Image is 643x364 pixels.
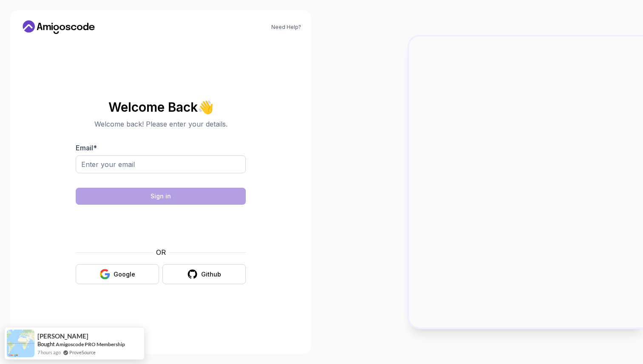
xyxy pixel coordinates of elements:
div: Google [114,270,135,279]
button: Google [76,264,159,284]
p: Welcome back! Please enter your details. [76,119,246,129]
div: Github [201,270,221,279]
button: Github [162,264,246,284]
a: Home link [20,20,97,34]
img: Amigoscode Dashboard [409,37,643,328]
span: Bought [37,341,55,347]
a: Need Help? [271,24,301,31]
p: OR [156,247,166,257]
label: Email * [76,144,97,152]
a: ProveSource [69,349,96,356]
input: Enter your email [76,155,246,173]
span: [PERSON_NAME] [37,333,88,340]
h2: Welcome Back [76,100,246,114]
div: Sign in [151,192,171,200]
span: 7 hours ago [37,349,61,356]
iframe: Widget containing checkbox for hCaptcha security challenge [97,210,225,242]
img: provesource social proof notification image [7,330,34,357]
a: Amigoscode PRO Membership [56,341,125,348]
button: Sign in [76,188,246,205]
span: 👋 [198,100,213,114]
